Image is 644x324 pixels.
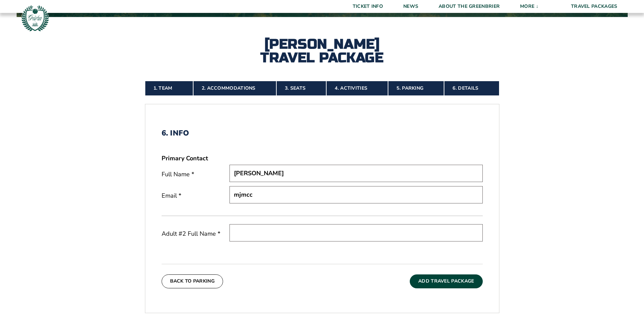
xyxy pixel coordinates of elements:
img: Greenbrier Tip-Off [20,3,50,33]
a: 4. Activities [326,81,388,96]
label: Full Name * [162,170,229,179]
label: Adult #2 Full Name * [162,230,229,238]
a: 2. Accommodations [193,81,276,96]
h2: [PERSON_NAME] Travel Package [247,37,397,65]
button: Add Travel Package [410,274,482,288]
a: 5. Parking [388,81,444,96]
label: Email * [162,192,229,200]
strong: Primary Contact [162,154,208,163]
button: Back To Parking [162,274,223,288]
a: 3. Seats [276,81,326,96]
h2: 6. Info [162,129,483,138]
a: 1. Team [145,81,193,96]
